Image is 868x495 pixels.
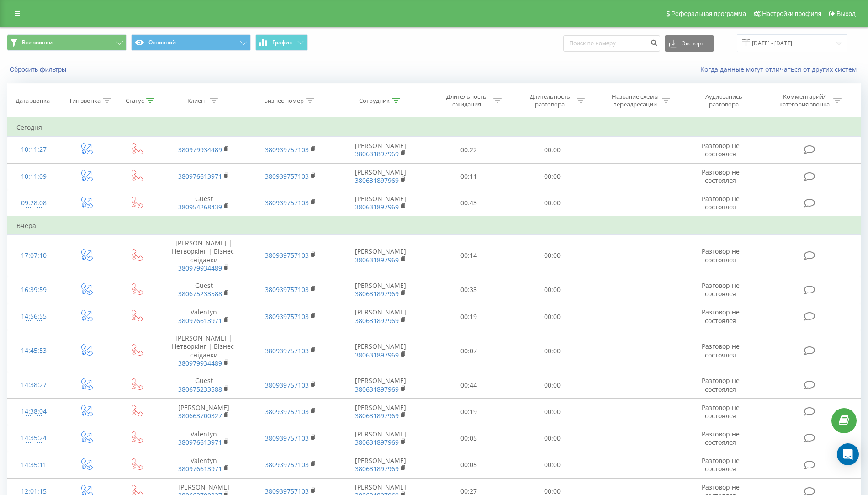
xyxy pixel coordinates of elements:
[427,303,510,330] td: 00:19
[427,399,510,425] td: 00:19
[265,460,309,469] a: 380939757103
[334,137,427,163] td: [PERSON_NAME]
[427,235,510,277] td: 00:14
[178,385,222,394] a: 380675233588
[427,190,510,217] td: 00:43
[665,35,714,52] button: Экспорт
[355,438,399,447] a: 380631897969
[7,34,127,51] button: Все звонки
[702,168,740,185] span: Разговор не состоялся
[702,281,740,298] span: Разговор не состоялся
[178,359,222,367] a: 380979934489
[702,403,740,420] span: Разговор не состоялся
[178,202,222,211] a: 380954268439
[334,303,427,330] td: [PERSON_NAME]
[16,97,50,105] div: Дата звонка
[611,93,660,108] div: Название схемы переадресации
[511,330,594,372] td: 00:00
[178,438,222,447] a: 380976613971
[778,93,831,108] div: Комментарий/категория звонка
[334,163,427,190] td: [PERSON_NAME]
[700,65,861,74] a: Когда данные могут отличаться от других систем
[265,198,309,207] a: 380939757103
[16,403,51,420] div: 14:38:04
[427,163,510,190] td: 00:11
[178,145,222,154] a: 380979934489
[355,149,399,158] a: 380631897969
[355,464,399,473] a: 380631897969
[160,235,247,277] td: [PERSON_NAME] | Нетворкінг | Бізнес-сніданки
[7,65,71,74] button: Сбросить фильтры
[525,93,574,108] div: Длительность разговора
[178,264,222,272] a: 380979934489
[511,452,594,478] td: 00:00
[671,10,746,17] span: Реферальная программа
[255,34,308,51] button: График
[355,289,399,298] a: 380631897969
[359,97,390,105] div: Сотрудник
[334,452,427,478] td: [PERSON_NAME]
[265,346,309,355] a: 380939757103
[265,312,309,321] a: 380939757103
[126,97,144,105] div: Статус
[563,35,660,52] input: Поиск по номеру
[702,308,740,325] span: Разговор не состоялся
[265,251,309,260] a: 380939757103
[160,277,247,303] td: Guest
[16,456,51,474] div: 14:35:11
[694,93,753,108] div: Аудиозапись разговора
[355,255,399,264] a: 380631897969
[442,93,491,108] div: Длительность ожидания
[334,425,427,452] td: [PERSON_NAME]
[160,190,247,217] td: Guest
[702,141,740,158] span: Разговор не состоялся
[16,376,51,394] div: 14:38:27
[334,399,427,425] td: [PERSON_NAME]
[265,285,309,294] a: 380939757103
[836,10,856,17] span: Выход
[762,10,821,17] span: Настройки профиля
[334,190,427,217] td: [PERSON_NAME]
[511,277,594,303] td: 00:00
[265,407,309,416] a: 380939757103
[511,425,594,452] td: 00:00
[334,372,427,399] td: [PERSON_NAME]
[427,330,510,372] td: 00:07
[427,137,510,163] td: 00:22
[334,235,427,277] td: [PERSON_NAME]
[355,351,399,359] a: 380631897969
[264,97,304,105] div: Бизнес номер
[427,277,510,303] td: 00:33
[427,372,510,399] td: 00:44
[178,316,222,325] a: 380976613971
[702,342,740,359] span: Разговор не состоялся
[7,118,861,137] td: Сегодня
[355,316,399,325] a: 380631897969
[702,430,740,447] span: Разговор не состоялся
[178,289,222,298] a: 380675233588
[131,34,251,51] button: Основной
[265,145,309,154] a: 380939757103
[160,452,247,478] td: Valentyn
[187,97,207,105] div: Клиент
[178,172,222,181] a: 380976613971
[16,281,51,299] div: 16:39:59
[160,399,247,425] td: [PERSON_NAME]
[511,163,594,190] td: 00:00
[355,385,399,394] a: 380631897969
[355,176,399,185] a: 380631897969
[334,330,427,372] td: [PERSON_NAME]
[16,247,51,265] div: 17:07:10
[265,381,309,389] a: 380939757103
[837,443,859,465] div: Open Intercom Messenger
[702,247,740,264] span: Разговор не состоялся
[511,190,594,217] td: 00:00
[334,277,427,303] td: [PERSON_NAME]
[702,456,740,473] span: Разговор не состоялся
[16,194,51,212] div: 09:28:08
[160,372,247,399] td: Guest
[178,464,222,473] a: 380976613971
[511,372,594,399] td: 00:00
[702,194,740,211] span: Разговор не состоялся
[160,303,247,330] td: Valentyn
